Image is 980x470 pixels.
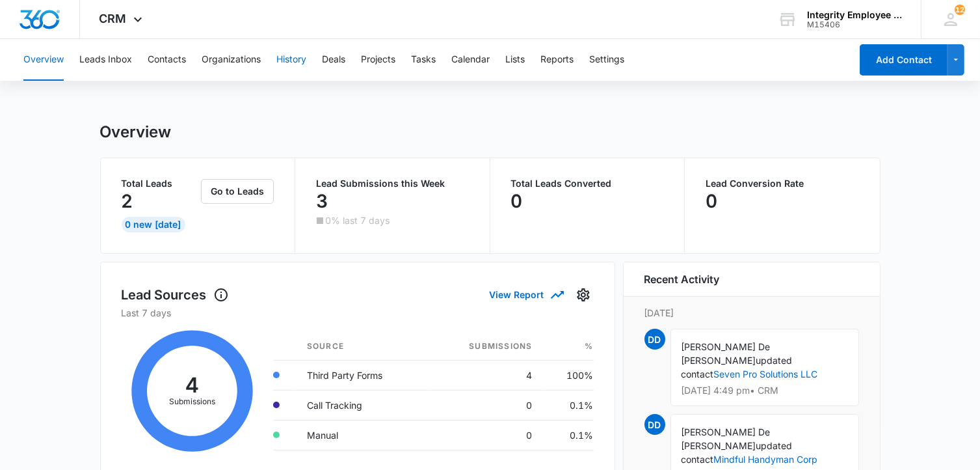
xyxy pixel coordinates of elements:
p: Lead Submissions this Week [316,179,469,188]
button: Contacts [148,39,186,81]
a: Seven Pro Solutions LLC [714,368,818,380]
td: 0 [428,390,543,420]
button: Reports [540,39,574,81]
p: Lead Conversion Rate [706,179,859,188]
span: [PERSON_NAME] De [PERSON_NAME] [682,426,771,451]
td: Call Tracking [297,390,428,420]
h1: Overview [100,122,172,142]
button: Deals [322,39,345,81]
td: Manual [297,420,428,450]
button: History [276,39,306,81]
a: Go to Leads [201,186,274,197]
td: 0 [428,420,543,450]
td: 0.1% [543,390,594,420]
span: 12 [955,5,965,15]
button: Settings [589,39,624,81]
button: Overview [23,39,64,81]
th: Submissions [428,333,543,361]
div: notifications count [955,5,965,15]
p: [DATE] [644,306,859,320]
button: Go to Leads [201,179,274,204]
p: Last 7 days [122,306,594,320]
span: DD [644,414,665,435]
span: DD [644,329,665,350]
td: Third Party Forms [297,360,428,390]
a: Mindful Handyman Corp [714,454,818,465]
button: Settings [573,284,594,305]
p: 3 [316,191,328,212]
button: Lists [505,39,525,81]
p: 2 [122,191,133,212]
td: 0.1% [543,420,594,450]
p: 0 [511,191,523,212]
button: View Report [490,283,563,306]
h1: Lead Sources [122,285,229,305]
button: Organizations [202,39,261,81]
th: % [543,333,594,361]
button: Tasks [411,39,436,81]
button: Projects [361,39,395,81]
p: [DATE] 4:49 pm • CRM [682,386,848,395]
button: Leads Inbox [79,39,132,81]
p: Total Leads Converted [511,179,664,188]
h6: Recent Activity [644,271,720,287]
p: 0 [706,191,717,212]
button: Add Contact [860,44,947,76]
p: Total Leads [122,179,199,188]
span: CRM [99,12,127,25]
p: 0% last 7 days [325,216,390,225]
div: account id [807,20,902,29]
td: 4 [428,360,543,390]
th: Source [297,333,428,361]
td: 100% [543,360,594,390]
div: 0 New [DATE] [122,217,185,232]
span: [PERSON_NAME] De [PERSON_NAME] [682,341,771,366]
button: Calendar [451,39,490,81]
div: account name [807,10,902,20]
